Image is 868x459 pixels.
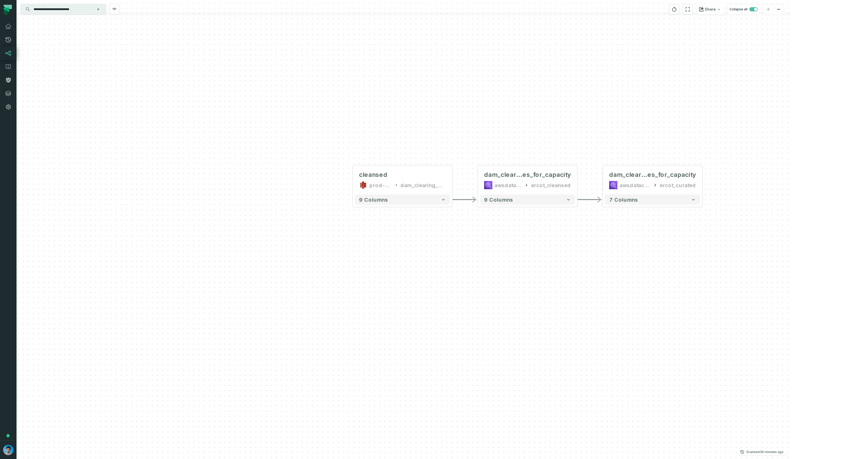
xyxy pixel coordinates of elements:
img: avatar of Omri Ildis [3,445,13,455]
button: zoom out [773,4,784,14]
button: Clear search query [96,7,101,12]
div: ercot_cleansed [531,181,571,189]
span: 9 columns [359,196,388,203]
span: dam_clearing_pric [609,171,647,179]
div: awsdatacatalog [619,181,650,189]
relative-time: Aug 20, 2025, 9:02 AM GMT+3 [760,450,784,454]
button: Share [696,4,724,14]
span: dam_clearing_pric [484,171,522,179]
div: ercot_curated [660,181,696,189]
button: Collapse all [727,4,760,14]
div: dam_clearing_prices_for_capacity [484,171,571,179]
div: cleansed [359,171,388,179]
span: 9 columns [484,196,513,203]
span: es_for_capacity [647,171,696,179]
div: dam_clearing_prices_for_capacity [609,171,696,179]
div: Tooltip anchor [6,433,10,438]
div: prod-ercotapi-it-bhl-public-cleansed/ercot [369,181,392,189]
span: es_for_capacity [522,171,571,179]
button: Scanned[DATE] 9:02:09 AM [737,449,787,455]
div: awsdatacatalog [494,181,522,189]
span: 7 columns [609,196,638,203]
div: dam_clearing_prices_for_capacity [400,181,446,189]
p: Scanned [746,449,784,455]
